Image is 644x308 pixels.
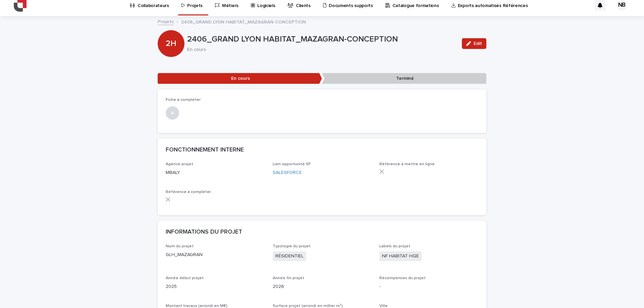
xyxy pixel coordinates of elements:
[158,17,174,25] a: Projets
[166,98,201,102] span: Fiche à compléter
[379,283,478,290] p: -
[166,146,244,154] h2: FONCTIONNEMENT INTERNE
[379,251,422,261] span: NF HABITAT HQE
[166,276,204,280] span: Année début projet
[273,244,311,248] span: Typologie du projet
[379,162,435,166] span: Référence à mettre en ligne
[273,304,343,308] span: Surface projet (arrondi en millier m²)
[379,304,388,308] span: Ville
[166,283,265,290] p: 2025
[166,304,227,308] span: Montant travaux (arrondi en M€)
[474,41,482,46] span: Edit
[187,35,457,44] p: 2406_GRAND LYON HABITAT_MAZAGRAN-CONCEPTION
[273,170,302,175] a: SALESFORCE
[181,18,306,25] p: 2406_GRAND LYON HABITAT_MAZAGRAN-CONCEPTION
[166,162,193,166] span: Agence projet
[166,190,211,194] span: Référence à compléter
[322,73,486,84] p: Terminé
[273,276,304,280] span: Année fin projet
[273,251,306,261] span: RÉSIDENTIEL
[187,47,454,53] p: En cours
[379,276,426,280] span: Récompenses du projet
[158,12,184,48] div: 2H
[273,283,372,290] p: 2026
[158,73,322,84] p: En cours
[166,169,265,176] p: MBALY
[166,244,194,248] span: Nom du projet
[273,162,311,166] span: Lien opportunité SF
[166,229,242,236] h2: INFORMATIONS DU PROJET
[166,251,265,258] p: GLH_MAZAGRAN
[462,38,486,49] button: Edit
[379,244,410,248] span: Labels du projet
